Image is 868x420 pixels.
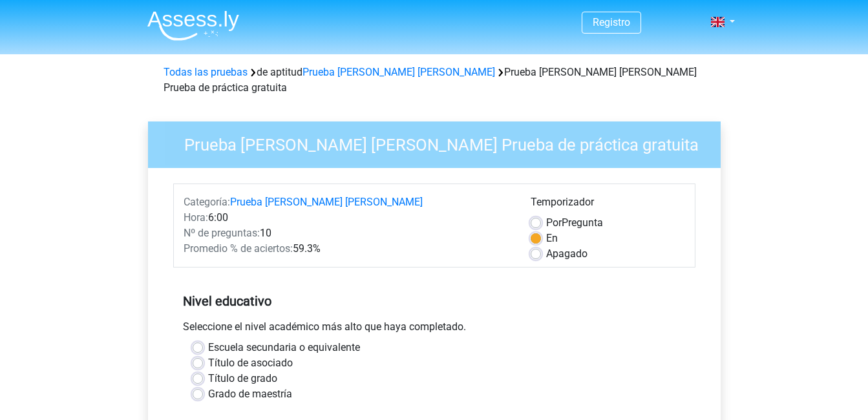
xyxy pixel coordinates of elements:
label: Título de grado [208,371,277,386]
h3: Prueba [PERSON_NAME] [PERSON_NAME] Prueba de práctica gratuita [169,130,711,155]
div: Seleccione el nivel académico más alto que haya completado. [173,319,695,340]
a: Prueba [PERSON_NAME] [PERSON_NAME] [230,196,423,208]
img: Evaluar [147,10,239,41]
label: Título de asociado [208,355,293,371]
h5: Nivel educativo [183,288,686,314]
div: Temporizador [531,194,685,215]
span: Promedio % de aciertos: [184,242,293,255]
a: Registro [593,16,630,28]
label: Apagado [546,246,587,262]
font: 59.3% [184,242,321,255]
label: En [546,231,558,246]
a: Prueba [PERSON_NAME] [PERSON_NAME] [302,66,495,78]
font: de aptitud Prueba [PERSON_NAME] [PERSON_NAME] Prueba de práctica gratuita [164,66,697,94]
span: Por [546,216,562,229]
a: Todas las pruebas [164,66,248,78]
label: Pregunta [546,215,603,231]
label: Escuela secundaria o equivalente [208,340,360,355]
label: Grado de maestría [208,386,292,402]
span: Nº de preguntas: [184,227,260,239]
font: 6:00 [184,211,228,224]
span: Hora: [184,211,208,224]
font: 10 [184,227,271,239]
span: Categoría: [184,196,230,208]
